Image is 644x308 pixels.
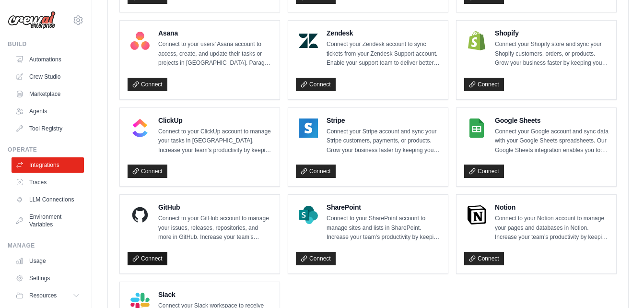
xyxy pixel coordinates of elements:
[158,116,272,125] h4: ClickUp
[495,214,609,242] p: Connect to your Notion account to manage your pages and databases in Notion. Increase your team’s...
[467,118,486,138] img: Google Sheets Logo
[495,202,609,212] h4: Notion
[12,288,84,303] button: Resources
[296,78,336,91] a: Connect
[130,205,150,225] img: GitHub Logo
[296,252,336,265] a: Connect
[12,69,84,84] a: Crew Studio
[299,31,318,50] img: Zendesk Logo
[8,40,84,48] div: Build
[464,165,504,178] a: Connect
[158,28,272,38] h4: Asana
[128,165,167,178] a: Connect
[327,127,440,155] p: Connect your Stripe account and sync your Stripe customers, payments, or products. Grow your busi...
[12,253,84,269] a: Usage
[495,116,609,125] h4: Google Sheets
[495,127,609,155] p: Connect your Google account and sync data with your Google Sheets spreadsheets. Our Google Sheets...
[12,52,84,67] a: Automations
[130,118,150,138] img: ClickUp Logo
[8,146,84,154] div: Operate
[12,175,84,190] a: Traces
[12,271,84,286] a: Settings
[12,104,84,119] a: Agents
[12,121,84,136] a: Tool Registry
[12,157,84,173] a: Integrations
[296,165,336,178] a: Connect
[158,40,272,68] p: Connect to your users’ Asana account to access, create, and update their tasks or projects in [GE...
[130,31,150,50] img: Asana Logo
[158,214,272,242] p: Connect to your GitHub account to manage your issues, releases, repositories, and more in GitHub....
[12,209,84,232] a: Environment Variables
[495,40,609,68] p: Connect your Shopify store and sync your Shopify customers, orders, or products. Grow your busine...
[327,40,440,68] p: Connect your Zendesk account to sync tickets from your Zendesk Support account. Enable your suppo...
[128,252,167,265] a: Connect
[158,202,272,212] h4: GitHub
[327,28,440,38] h4: Zendesk
[8,242,84,249] div: Manage
[464,252,504,265] a: Connect
[299,118,318,138] img: Stripe Logo
[495,28,609,38] h4: Shopify
[158,127,272,155] p: Connect to your ClickUp account to manage your tasks in [GEOGRAPHIC_DATA]. Increase your team’s p...
[12,192,84,207] a: LLM Connections
[327,202,440,212] h4: SharePoint
[29,292,57,299] span: Resources
[299,205,318,225] img: SharePoint Logo
[464,78,504,91] a: Connect
[467,205,486,225] img: Notion Logo
[8,11,56,29] img: Logo
[158,290,272,299] h4: Slack
[327,214,440,242] p: Connect to your SharePoint account to manage sites and lists in SharePoint. Increase your team’s ...
[467,31,486,50] img: Shopify Logo
[128,78,167,91] a: Connect
[12,86,84,102] a: Marketplace
[327,116,440,125] h4: Stripe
